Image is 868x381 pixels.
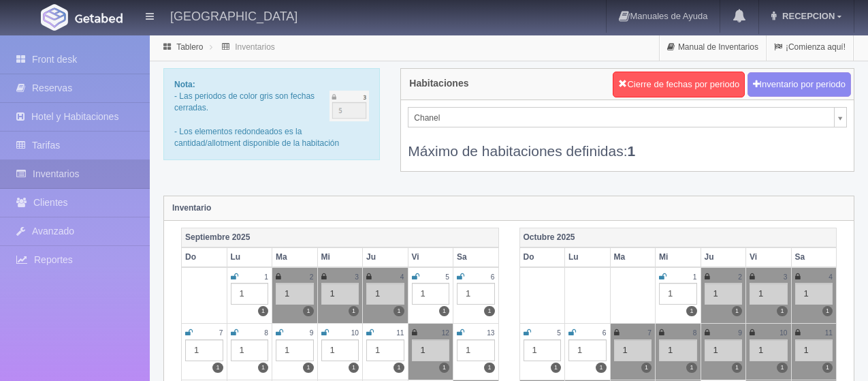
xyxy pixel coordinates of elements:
[227,247,272,267] th: Lu
[457,283,495,305] div: 1
[641,363,652,373] label: 1
[732,306,742,316] label: 1
[701,247,746,267] th: Ju
[568,339,607,361] div: 1
[777,363,787,373] label: 1
[412,339,450,361] div: 1
[264,273,268,281] small: 1
[551,363,561,373] label: 1
[659,339,697,361] div: 1
[614,339,652,361] div: 1
[212,363,223,373] label: 1
[439,306,449,316] label: 1
[767,34,853,61] a: ¡Comienza aquí!
[412,283,450,305] div: 1
[321,283,359,305] div: 1
[303,306,313,316] label: 1
[276,339,314,361] div: 1
[408,107,847,127] a: Chanel
[75,13,123,23] img: Getabed
[409,78,468,89] h4: Habitaciones
[366,283,404,305] div: 1
[784,273,788,281] small: 3
[738,329,742,337] small: 9
[565,247,611,267] th: Lu
[219,329,223,337] small: 7
[822,306,833,316] label: 1
[484,363,494,373] label: 1
[349,306,359,316] label: 1
[276,283,314,305] div: 1
[439,363,449,373] label: 1
[393,363,404,373] label: 1
[355,273,359,281] small: 3
[822,363,833,373] label: 1
[524,339,562,361] div: 1
[414,108,829,128] span: Chanel
[519,247,565,267] th: Do
[174,80,195,89] b: Nota:
[317,247,363,267] th: Mi
[647,329,652,337] small: 7
[795,339,833,361] div: 1
[519,228,837,247] th: Octubre 2025
[303,363,313,373] label: 1
[442,329,449,337] small: 12
[231,283,269,305] div: 1
[779,11,835,21] span: RECEPCION
[41,4,68,31] img: Getabed
[628,143,636,159] b: 1
[182,228,499,247] th: Septiembre 2025
[185,339,223,361] div: 1
[487,329,494,337] small: 13
[705,339,743,361] div: 1
[163,68,380,160] div: - Las periodos de color gris son fechas cerradas. - Los elementos redondeados es la cantidad/allo...
[795,283,833,305] div: 1
[396,329,404,337] small: 11
[791,247,837,267] th: Sa
[321,339,359,361] div: 1
[829,273,833,281] small: 4
[408,127,847,161] div: Máximo de habitaciones definidas:
[750,283,788,305] div: 1
[258,306,268,316] label: 1
[235,42,275,52] a: Inventarios
[705,283,743,305] div: 1
[408,247,453,267] th: Vi
[393,306,404,316] label: 1
[231,339,269,361] div: 1
[750,339,788,361] div: 1
[329,91,370,121] img: cutoff.png
[732,363,742,373] label: 1
[349,363,359,373] label: 1
[596,363,606,373] label: 1
[746,247,792,267] th: Vi
[686,306,696,316] label: 1
[484,306,494,316] label: 1
[613,72,745,97] button: Cierre de fechas por periodo
[170,7,298,24] h4: [GEOGRAPHIC_DATA]
[272,247,318,267] th: Ma
[777,306,787,316] label: 1
[172,203,211,213] strong: Inventario
[310,273,314,281] small: 2
[693,273,697,281] small: 1
[453,247,499,267] th: Sa
[491,273,495,281] small: 6
[693,329,697,337] small: 8
[557,329,561,337] small: 5
[602,329,607,337] small: 6
[366,339,404,361] div: 1
[400,273,404,281] small: 4
[659,283,697,305] div: 1
[363,247,408,267] th: Ju
[457,339,495,361] div: 1
[686,363,696,373] label: 1
[610,247,656,267] th: Ma
[351,329,359,337] small: 10
[176,42,203,52] a: Tablero
[445,273,449,281] small: 5
[182,247,227,267] th: Do
[660,34,766,61] a: Manual de Inventarios
[258,363,268,373] label: 1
